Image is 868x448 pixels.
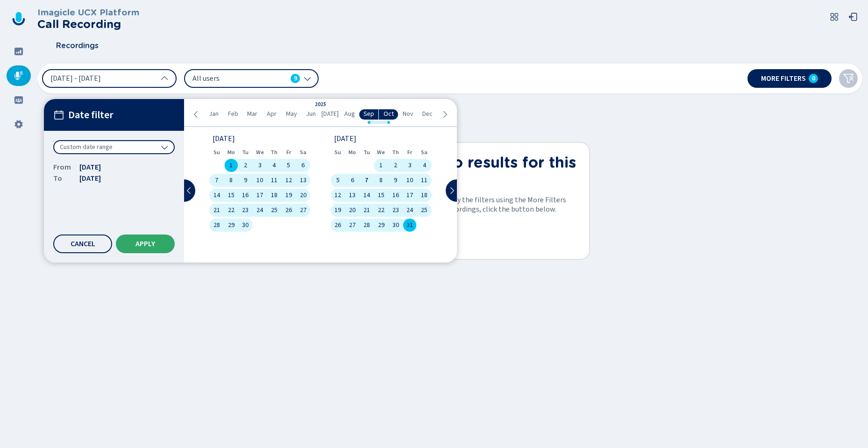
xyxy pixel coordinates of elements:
svg: chevron-right [448,187,455,194]
div: Wed Sep 17 2025 [253,189,267,202]
div: Wed Oct 15 2025 [374,189,388,202]
span: 19 [334,207,341,213]
div: Fri Sep 26 2025 [281,204,296,217]
abbr: Wednesday [377,149,385,156]
span: 21 [363,207,370,213]
span: 27 [300,207,306,213]
div: Thu Oct 30 2025 [388,219,403,232]
svg: chevron-down [161,143,168,151]
span: 29 [228,222,235,228]
span: 17 [406,192,413,199]
div: Fri Sep 05 2025 [281,159,296,172]
abbr: Thursday [270,149,277,156]
div: [DATE] [213,135,307,142]
div: Tue Oct 21 2025 [360,204,374,217]
span: 7 [365,177,368,184]
svg: groups-filled [14,95,23,105]
span: [DATE] [321,110,339,118]
span: 18 [421,192,427,199]
span: Nov [403,110,413,118]
div: Fri Oct 10 2025 [403,174,417,187]
div: Thu Oct 09 2025 [388,174,403,187]
span: 20 [300,192,306,199]
div: Groups [7,90,31,110]
h2: Call Recording [37,18,139,31]
span: 10 [256,177,263,184]
div: Thu Sep 11 2025 [267,174,282,187]
span: 24 [256,207,263,213]
span: Custom date range [60,142,113,152]
span: May [286,110,297,118]
h3: Imagicle UCX Platform [37,7,139,18]
span: 2 [244,162,247,169]
div: Tue Sep 30 2025 [238,219,253,232]
span: Jan [209,110,219,118]
span: 30 [392,222,399,228]
span: 9 [294,74,297,83]
div: Mon Oct 20 2025 [345,204,360,217]
span: Date filter [68,109,114,121]
div: Thu Oct 16 2025 [388,189,403,202]
span: 3 [258,162,262,169]
div: Thu Sep 18 2025 [267,189,282,202]
abbr: Friday [407,149,412,156]
span: [DATE] - [DATE] [50,75,101,82]
span: 4 [423,162,426,169]
div: Dashboard [7,41,31,62]
div: Sat Oct 11 2025 [417,174,432,187]
div: Wed Oct 08 2025 [374,174,388,187]
span: 16 [242,192,249,199]
div: Sat Oct 25 2025 [417,204,432,217]
span: 29 [378,222,384,228]
span: 12 [285,177,292,184]
div: [DATE] [334,135,428,142]
div: Sun Oct 19 2025 [331,204,345,217]
span: 31 [406,222,413,228]
div: Sat Sep 27 2025 [296,204,310,217]
svg: chevron-right [441,111,448,118]
span: 0 [812,75,815,82]
span: 16 [392,192,399,199]
abbr: Sunday [334,149,341,156]
span: 25 [421,207,427,213]
span: 13 [349,192,356,199]
span: 24 [406,207,413,213]
span: Apply [135,240,155,248]
span: 19 [285,192,292,199]
div: Tue Sep 16 2025 [238,189,253,202]
div: Sat Sep 20 2025 [296,189,310,202]
span: 14 [213,192,220,199]
div: Mon Oct 06 2025 [345,174,360,187]
div: Fri Oct 24 2025 [403,204,417,217]
svg: chevron-left [192,111,200,118]
button: [DATE] - [DATE] [42,69,177,88]
span: 5 [287,162,290,169]
svg: chevron-up [161,75,168,82]
span: Oct [384,110,394,118]
span: 28 [363,222,370,228]
span: 11 [271,177,277,184]
div: Fri Oct 17 2025 [403,189,417,202]
span: 14 [363,192,370,199]
div: Mon Sep 01 2025 [224,159,238,172]
span: 23 [392,207,399,213]
div: Wed Oct 29 2025 [374,219,388,232]
div: Tue Oct 14 2025 [360,189,374,202]
span: 10 [406,177,413,184]
div: Fri Oct 31 2025 [403,219,417,232]
div: Wed Oct 22 2025 [374,204,388,217]
div: Tue Oct 28 2025 [360,219,374,232]
svg: dashboard-filled [14,47,23,56]
span: From [53,162,72,173]
div: Sun Sep 14 2025 [209,189,224,202]
div: Wed Sep 03 2025 [253,159,267,172]
abbr: Friday [286,149,291,156]
div: 2025 [315,102,326,108]
div: Settings [7,114,31,135]
span: 17 [256,192,263,199]
div: Tue Sep 09 2025 [238,174,253,187]
div: Fri Oct 03 2025 [403,159,417,172]
div: Mon Sep 08 2025 [224,174,238,187]
span: 22 [228,207,235,213]
span: More filters [761,75,806,82]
